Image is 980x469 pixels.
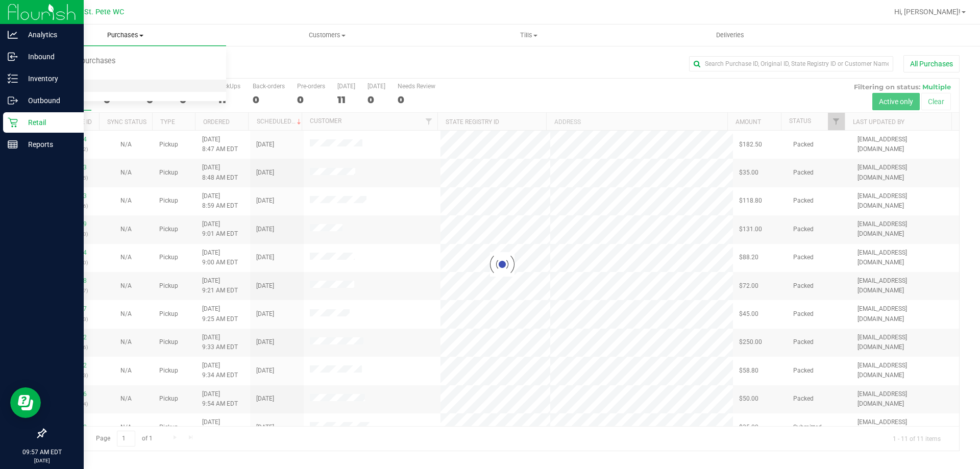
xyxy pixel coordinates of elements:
p: Analytics [18,29,79,41]
a: Deliveries [629,24,831,46]
inline-svg: Analytics [8,30,18,40]
span: Hi, [PERSON_NAME]! [894,8,961,16]
p: Inbound [18,51,79,63]
p: Retail [18,116,79,129]
inline-svg: Reports [8,139,18,150]
inline-svg: Inbound [8,52,18,62]
span: Deliveries [702,31,758,40]
p: Reports [18,138,79,151]
span: Tills [428,31,629,40]
span: St. Pete WC [84,8,124,16]
p: Inventory [18,72,79,85]
a: Customers [226,24,428,46]
p: [DATE] [5,457,79,464]
button: All Purchases [903,55,960,72]
inline-svg: Inventory [8,73,18,84]
inline-svg: Retail [8,117,18,128]
span: Purchases [24,31,226,40]
inline-svg: Outbound [8,95,18,106]
iframe: Resource center [10,387,41,418]
p: 09:57 AM EDT [5,448,79,457]
input: Search Purchase ID, Original ID, State Registry ID or Customer Name... [689,56,893,71]
a: Tills [428,24,629,46]
span: Customers [227,31,427,40]
a: Purchases Summary of purchases Fulfillment All purchases [24,24,226,46]
p: Outbound [18,94,79,107]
